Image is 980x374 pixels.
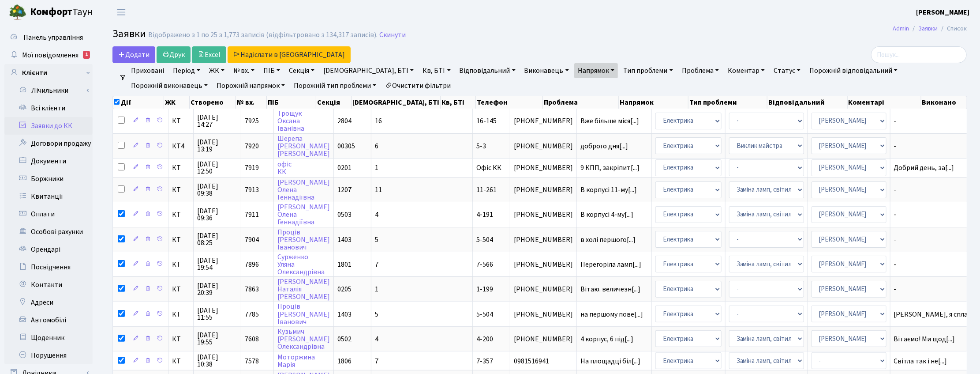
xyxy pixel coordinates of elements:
[514,236,573,243] span: [PHONE_NUMBER]
[267,96,316,109] th: ПІБ
[514,261,573,268] span: [PHONE_NUMBER]
[894,211,977,218] span: -
[245,334,259,344] span: 7608
[112,26,146,42] span: Заявки
[894,143,977,150] span: -
[476,310,493,319] span: 5-504
[277,252,325,277] a: СурженкоУлянаОлександрівна
[277,327,330,351] a: Кузьмич[PERSON_NAME]Олександрівна
[285,63,318,78] a: Секція
[4,117,93,135] a: Заявки до КК
[619,96,688,109] th: Напрямок
[4,29,93,46] a: Панель управління
[916,7,969,18] a: [PERSON_NAME]
[260,63,284,78] a: ПІБ
[4,241,93,258] a: Орендарі
[337,310,352,319] span: 1403
[172,236,190,243] span: КТ
[375,163,378,173] span: 1
[172,164,190,171] span: КТ
[190,96,236,109] th: Створено
[197,208,237,222] span: [DATE] 09:36
[580,260,641,269] span: Перегоріла ламп[...]
[476,334,493,344] span: 4-200
[197,307,237,321] span: [DATE] 11:55
[893,24,909,33] a: Admin
[245,141,259,151] span: 7920
[172,211,190,218] span: КТ
[337,185,352,195] span: 1207
[580,116,639,126] span: Вже більше міся[...]
[4,258,93,276] a: Посвідчення
[197,161,237,175] span: [DATE] 12:50
[337,235,352,245] span: 1403
[375,260,378,269] span: 7
[197,183,237,197] span: [DATE] 09:38
[23,33,83,42] span: Панель управління
[476,356,493,366] span: 7-357
[514,286,573,293] span: [PHONE_NUMBER]
[245,310,259,319] span: 7785
[419,63,454,78] a: Кв, БТІ
[337,116,352,126] span: 2804
[10,82,93,99] a: Лічильники
[894,163,954,173] span: Добрий день, за[...]
[375,235,378,245] span: 5
[580,185,637,195] span: В корпусі 11-му[...]
[245,163,259,173] span: 7919
[127,78,211,93] a: Порожній виконавець
[277,178,330,202] a: [PERSON_NAME]ОленаГеннадіївна
[172,117,190,125] span: КТ
[197,354,237,368] span: [DATE] 10:38
[580,235,636,245] span: в холі першого[...]
[83,51,90,59] div: 1
[277,227,330,252] a: Проців[PERSON_NAME]Іванович
[375,210,378,219] span: 4
[277,277,330,302] a: [PERSON_NAME]Наталія[PERSON_NAME]
[172,261,190,268] span: КТ
[172,358,190,365] span: КТ
[277,202,330,227] a: [PERSON_NAME]ОленаГеннадіївна
[228,46,351,63] a: Надіслати в [GEOGRAPHIC_DATA]
[277,159,292,177] a: офісКК
[337,260,352,269] span: 1801
[206,63,228,78] a: ЖК
[871,46,967,63] input: Пошук...
[514,164,573,171] span: [PHONE_NUMBER]
[230,63,258,78] a: № вх.
[476,141,486,151] span: 5-3
[337,210,352,219] span: 0503
[514,143,573,150] span: [PHONE_NUMBER]
[476,116,497,126] span: 16-145
[277,302,330,327] a: Проців[PERSON_NAME]Іванович
[4,311,93,329] a: Автомобілі
[4,329,93,347] a: Щоденник
[164,96,190,109] th: ЖК
[476,96,543,109] th: Телефон
[290,78,380,93] a: Порожній тип проблеми
[379,31,406,39] a: Скинути
[30,5,72,19] b: Комфорт
[894,310,977,319] span: [PERSON_NAME], я спла[...]
[4,99,93,117] a: Всі клієнти
[543,96,619,109] th: Проблема
[678,63,722,78] a: Проблема
[169,63,204,78] a: Період
[192,46,226,63] a: Excel
[580,356,640,366] span: На площадці біл[...]
[894,356,947,366] span: Світла так і не[...]
[197,232,237,246] span: [DATE] 08:25
[514,311,573,318] span: [PHONE_NUMBER]
[197,114,237,128] span: [DATE] 14:27
[476,235,493,245] span: 5-504
[521,63,572,78] a: Виконавець
[879,19,980,38] nav: breadcrumb
[580,310,643,319] span: на першому пове[...]
[172,311,190,318] span: КТ
[236,96,267,109] th: № вх.
[22,50,79,60] span: Мої повідомлення
[580,141,628,151] span: доброго дня[...]
[375,356,378,366] span: 7
[375,310,378,319] span: 5
[277,134,330,159] a: Шерепа[PERSON_NAME][PERSON_NAME]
